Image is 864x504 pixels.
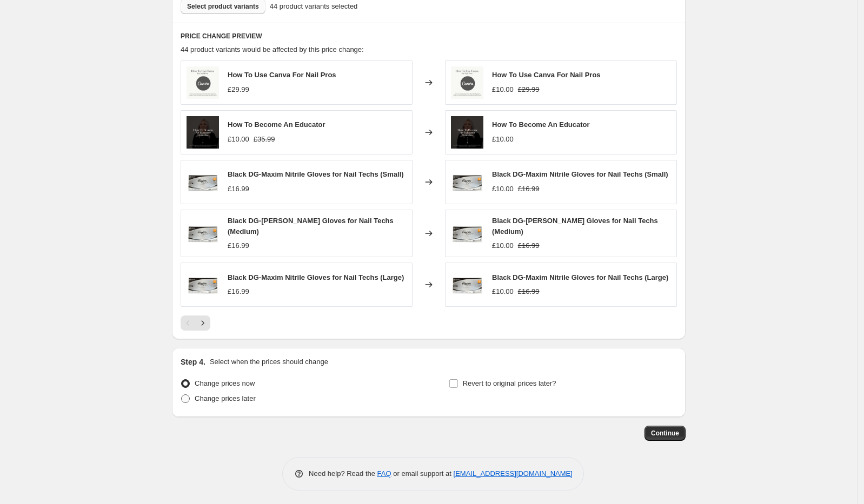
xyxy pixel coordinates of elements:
[451,217,483,250] img: FFE479DA-599C-4762-8777-8881E472FA7C_80x.png
[228,184,249,194] div: £16.99
[451,66,483,99] img: socialbusinesscourses-59_80x.png
[492,84,514,95] div: £10.00
[181,357,205,367] h2: Step 4.
[651,429,679,438] span: Continue
[187,2,259,11] span: Select product variants
[228,240,249,251] div: £16.99
[195,379,255,387] span: Change prices now
[228,286,249,297] div: £16.99
[181,315,210,331] nav: Pagination
[195,315,210,331] button: Next
[451,268,483,301] img: FFE479DA-599C-4762-8777-8881E472FA7C_80x.png
[187,268,219,301] img: FFE479DA-599C-4762-8777-8881E472FA7C_80x.png
[228,84,249,95] div: £29.99
[228,134,249,145] div: £10.00
[644,426,686,441] button: Continue
[518,184,540,194] strike: £16.99
[254,134,275,145] strike: £35.99
[270,1,358,12] span: 44 product variants selected
[187,166,219,198] img: FFE479DA-599C-4762-8777-8881E472FA7C_80x.png
[181,45,364,53] span: 44 product variants would be affected by this price change:
[187,66,219,99] img: socialbusinesscourses-59_80x.png
[492,170,668,178] span: Black DG-Maxim Nitrile Gloves for Nail Techs (Small)
[451,116,483,149] img: socialbusinesscourses-53_80x.png
[210,357,328,367] p: Select when the prices should change
[463,379,556,387] span: Revert to original prices later?
[492,273,668,281] span: Black DG-Maxim Nitrile Gloves for Nail Techs (Large)
[518,286,540,297] strike: £16.99
[492,240,514,251] div: £10.00
[492,217,658,236] span: Black DG-[PERSON_NAME] Gloves for Nail Techs (Medium)
[228,120,325,129] span: How To Become An Educator
[492,71,601,79] span: How To Use Canva For Nail Pros
[309,469,377,478] span: Need help? Read the
[187,116,219,149] img: socialbusinesscourses-53_80x.png
[181,32,677,41] h6: PRICE CHANGE PREVIEW
[492,120,590,129] span: How To Become An Educator
[377,469,391,478] a: FAQ
[187,217,219,250] img: FFE479DA-599C-4762-8777-8881E472FA7C_80x.png
[228,273,404,281] span: Black DG-Maxim Nitrile Gloves for Nail Techs (Large)
[391,469,454,478] span: or email support at
[228,71,336,79] span: How To Use Canva For Nail Pros
[454,469,573,478] a: [EMAIL_ADDRESS][DOMAIN_NAME]
[451,166,483,198] img: FFE479DA-599C-4762-8777-8881E472FA7C_80x.png
[195,394,256,402] span: Change prices later
[492,184,514,194] div: £10.00
[228,170,404,178] span: Black DG-Maxim Nitrile Gloves for Nail Techs (Small)
[518,240,540,251] strike: £16.99
[518,84,540,95] strike: £29.99
[492,134,514,145] div: £10.00
[492,286,514,297] div: £10.00
[228,217,394,236] span: Black DG-[PERSON_NAME] Gloves for Nail Techs (Medium)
